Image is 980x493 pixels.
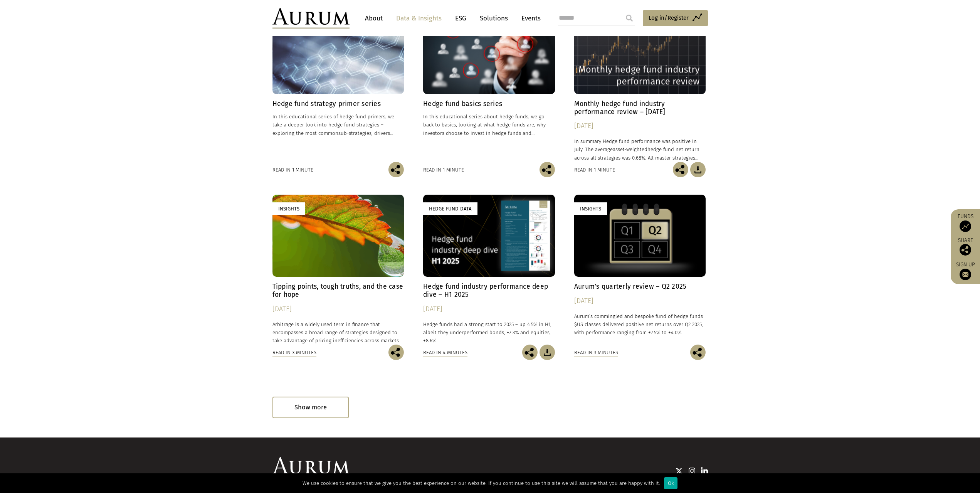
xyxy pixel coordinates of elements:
[522,345,538,360] img: Share this post
[960,269,971,280] img: Sign up to our newsletter
[451,11,470,25] a: ESG
[574,312,706,337] p: Aurum’s commingled and bespoke fund of hedge funds $US classes delivered positive net returns ove...
[574,195,706,345] a: Insights Aurum’s quarterly review – Q2 2025 [DATE] Aurum’s commingled and bespoke fund of hedge f...
[960,244,971,256] img: Share this post
[272,397,349,418] div: Show more
[574,100,706,116] h4: Monthly hedge fund industry performance review – [DATE]
[423,113,555,137] p: In this educational series about hedge funds, we go back to basics, looking at what hedge funds a...
[540,162,555,177] img: Share this post
[643,10,708,26] a: Log in/Register
[272,113,404,137] p: In this educational series of hedge fund primers, we take a deeper look into hedge fund strategie...
[272,12,404,162] a: Insights Hedge fund strategy primer series In this educational series of hedge fund primers, we t...
[423,166,464,174] div: Read in 1 minute
[388,162,404,177] img: Share this post
[272,304,404,315] div: [DATE]
[272,348,316,357] div: Read in 3 minutes
[955,261,976,280] a: Sign up
[574,121,706,131] div: [DATE]
[574,166,615,174] div: Read in 1 minute
[423,283,555,299] h4: Hedge fund industry performance deep dive – H1 2025
[701,467,708,475] img: Linkedin icon
[574,348,618,357] div: Read in 3 minutes
[574,283,706,291] h4: Aurum’s quarterly review – Q2 2025
[574,137,706,162] p: In summary Hedge fund performance was positive in July. The average hedge fund net return across ...
[338,130,371,136] span: sub-strategies
[675,467,683,475] img: Twitter icon
[272,195,404,345] a: Insights Tipping points, tough truths, and the case for hope [DATE] Arbitrage is a widely used te...
[423,348,467,357] div: Read in 4 minutes
[476,11,512,25] a: Solutions
[664,477,677,489] div: Ok
[423,100,555,108] h4: Hedge fund basics series
[690,345,706,360] img: Share this post
[574,296,706,306] div: [DATE]
[361,11,387,25] a: About
[392,11,445,25] a: Data & Insights
[272,202,305,215] div: Insights
[272,320,404,345] p: Arbitrage is a widely used term in finance that encompasses a broad range of strategies designed ...
[955,213,976,232] a: Funds
[423,202,477,215] div: Hedge Fund Data
[388,345,404,360] img: Share this post
[689,467,696,475] img: Instagram icon
[272,100,404,108] h4: Hedge fund strategy primer series
[673,162,688,177] img: Share this post
[649,13,689,22] span: Log in/Register
[423,12,555,162] a: Insights Hedge fund basics series In this educational series about hedge funds, we go back to bas...
[613,146,647,152] span: asset-weighted
[272,8,350,29] img: Aurum
[540,345,555,360] img: Download Article
[272,457,350,478] img: Aurum Logo
[960,220,971,232] img: Access Funds
[622,10,637,26] input: Submit
[423,195,555,345] a: Hedge Fund Data Hedge fund industry performance deep dive – H1 2025 [DATE] Hedge funds had a stro...
[574,12,706,162] a: Hedge Fund Data Monthly hedge fund industry performance review – [DATE] [DATE] In summary Hedge f...
[518,11,541,25] a: Events
[272,166,313,174] div: Read in 1 minute
[272,283,404,299] h4: Tipping points, tough truths, and the case for hope
[574,202,607,215] div: Insights
[955,238,976,256] div: Share
[423,304,555,315] div: [DATE]
[423,320,555,345] p: Hedge funds had a strong start to 2025 – up 4.5% in H1, albeit they underperformed bonds, +7.3% a...
[690,162,706,177] img: Download Article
